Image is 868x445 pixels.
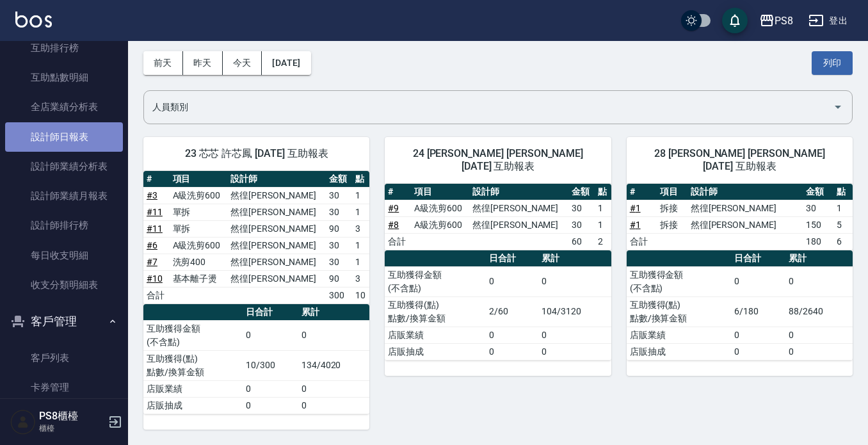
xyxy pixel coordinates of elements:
td: 30 [568,200,595,216]
td: 1 [352,187,370,204]
td: 店販抽成 [143,397,243,414]
td: 180 [803,233,833,250]
table: a dense table [143,304,369,414]
td: 3 [352,270,370,287]
a: 互助排行榜 [5,33,123,63]
td: 0 [785,266,853,296]
td: 60 [568,233,595,250]
td: 0 [538,327,611,343]
th: 設計師 [227,171,326,188]
th: 金額 [803,184,833,200]
td: 88/2640 [785,296,853,327]
td: A級洗剪600 [411,200,469,216]
img: Person [10,409,36,435]
a: #8 [388,220,399,230]
td: 單拆 [170,204,227,220]
td: 0 [538,266,611,296]
button: 前天 [143,51,183,75]
td: 0 [486,327,538,343]
a: 全店業績分析表 [5,92,123,122]
td: 拆接 [657,200,687,216]
td: 104/3120 [538,296,611,327]
th: 項目 [657,184,687,200]
td: 0 [298,380,370,397]
td: 店販業績 [143,380,243,397]
table: a dense table [385,184,611,250]
a: 收支分類明細表 [5,270,123,300]
a: 每日收支明細 [5,241,123,270]
td: 6 [833,233,853,250]
table: a dense table [385,250,611,360]
td: 0 [785,327,853,343]
td: 合計 [627,233,657,250]
a: 設計師日報表 [5,122,123,152]
td: 150 [803,216,833,233]
table: a dense table [627,250,853,360]
td: 互助獲得金額 (不含點) [143,320,243,350]
td: 0 [486,266,538,296]
th: 金額 [326,171,352,188]
td: 90 [326,270,352,287]
span: 28 [PERSON_NAME] [PERSON_NAME] [DATE] 互助報表 [642,147,837,173]
td: A級洗剪600 [170,187,227,204]
a: #7 [147,257,157,267]
td: 134/4020 [298,350,370,380]
button: PS8 [754,8,798,34]
h5: PS8櫃檯 [39,410,104,423]
p: 櫃檯 [39,423,104,434]
a: #1 [630,220,641,230]
td: 然徨[PERSON_NAME] [469,216,568,233]
th: 累計 [298,304,370,321]
td: 互助獲得(點) 點數/換算金額 [627,296,732,327]
th: 日合計 [243,304,298,321]
td: 合計 [143,287,170,303]
td: 6/180 [731,296,785,327]
div: PS8 [775,13,793,29]
a: #1 [630,203,641,213]
th: # [627,184,657,200]
th: 日合計 [486,250,538,267]
a: 客戶列表 [5,343,123,373]
button: 今天 [223,51,262,75]
td: 0 [243,320,298,350]
td: 0 [243,380,298,397]
td: 合計 [385,233,411,250]
td: 0 [538,343,611,360]
a: #11 [147,207,163,217]
th: # [143,171,170,188]
th: 累計 [538,250,611,267]
th: 日合計 [731,250,785,267]
td: 30 [803,200,833,216]
td: 90 [326,220,352,237]
span: 23 芯芯 許芯鳳 [DATE] 互助報表 [159,147,354,160]
td: 30 [326,187,352,204]
td: 然徨[PERSON_NAME] [227,220,326,237]
td: 30 [568,216,595,233]
td: 1 [595,200,611,216]
span: 24 [PERSON_NAME] [PERSON_NAME] [DATE] 互助報表 [400,147,595,173]
td: 1 [833,200,853,216]
table: a dense table [627,184,853,250]
button: Open [828,97,848,117]
td: 0 [731,327,785,343]
table: a dense table [143,171,369,304]
a: #9 [388,203,399,213]
td: 然徨[PERSON_NAME] [469,200,568,216]
button: 客戶管理 [5,305,123,338]
td: 1 [352,204,370,220]
a: 設計師排行榜 [5,211,123,240]
a: 設計師業績分析表 [5,152,123,181]
th: 項目 [411,184,469,200]
th: # [385,184,411,200]
td: 然徨[PERSON_NAME] [227,237,326,254]
a: #6 [147,240,157,250]
td: 互助獲得(點) 點數/換算金額 [385,296,486,327]
td: 店販業績 [385,327,486,343]
button: 昨天 [183,51,223,75]
a: #3 [147,190,157,200]
td: 店販抽成 [385,343,486,360]
td: 基本離子燙 [170,270,227,287]
td: 0 [243,397,298,414]
td: 2 [595,233,611,250]
a: #10 [147,273,163,284]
